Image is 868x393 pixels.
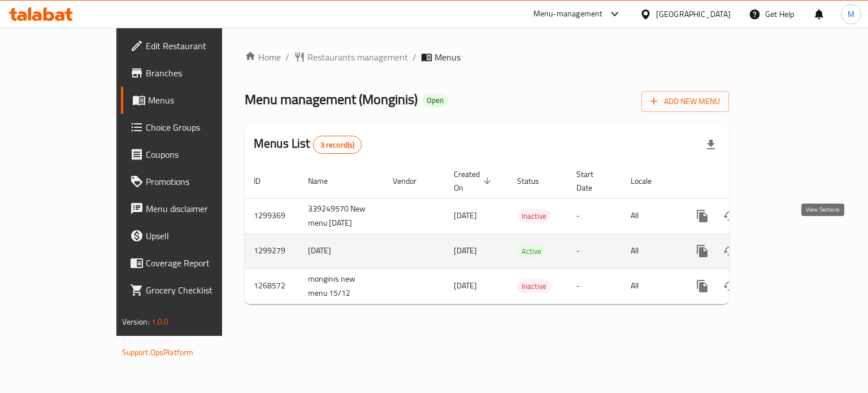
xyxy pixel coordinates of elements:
[517,209,551,223] div: Inactive
[622,268,680,304] td: All
[245,164,806,304] table: enhanced table
[393,174,431,188] span: Vendor
[656,8,731,20] div: [GEOGRAPHIC_DATA]
[121,195,262,222] a: Menu disclaimer
[122,314,150,329] span: Version:
[567,198,622,234] td: -
[146,202,253,215] span: Menu disclaimer
[413,50,416,64] li: /
[122,345,194,360] a: Support.OpsPlatform
[650,94,720,109] span: Add New Menu
[121,32,262,59] a: Edit Restaurant
[299,234,384,268] td: [DATE]
[151,314,169,329] span: 1.0.0
[121,59,262,87] a: Branches
[121,87,262,114] a: Menus
[313,136,362,154] div: Total records count
[121,277,262,304] a: Grocery Checklist
[689,273,716,300] button: more
[121,168,262,195] a: Promotions
[422,94,448,107] div: Open
[146,175,253,188] span: Promotions
[148,93,253,107] span: Menus
[716,273,743,300] button: Change Status
[307,50,408,64] span: Restaurants management
[121,114,262,141] a: Choice Groups
[689,237,716,265] button: more
[435,50,461,64] span: Menus
[245,50,281,64] a: Home
[689,202,716,230] button: more
[454,208,477,223] span: [DATE]
[622,234,680,268] td: All
[254,174,275,188] span: ID
[641,91,729,112] button: Add New Menu
[146,229,253,243] span: Upsell
[146,120,253,134] span: Choice Groups
[533,7,603,21] div: Menu-management
[454,278,477,293] span: [DATE]
[299,198,384,234] td: 339249570 New menu [DATE]
[254,135,362,154] h2: Menus List
[454,243,477,258] span: [DATE]
[245,234,299,268] td: 1299279
[308,174,342,188] span: Name
[454,167,494,195] span: Created On
[697,131,724,158] div: Export file
[121,141,262,168] a: Coupons
[576,167,608,195] span: Start Date
[146,66,253,80] span: Branches
[121,249,262,277] a: Coverage Report
[314,140,362,150] span: 3 record(s)
[517,210,551,223] span: Inactive
[422,96,448,105] span: Open
[285,50,289,64] li: /
[622,198,680,234] td: All
[146,256,253,270] span: Coverage Report
[716,237,743,265] button: Change Status
[245,268,299,304] td: 1268572
[245,87,418,112] span: Menu management ( Monginis )
[567,268,622,304] td: -
[631,174,666,188] span: Locale
[567,234,622,268] td: -
[122,334,174,348] span: Get support on:
[517,280,551,293] span: Inactive
[294,50,408,64] a: Restaurants management
[517,174,554,188] span: Status
[245,198,299,234] td: 1299369
[716,202,743,230] button: Change Status
[146,148,253,161] span: Coupons
[680,164,806,198] th: Actions
[121,222,262,249] a: Upsell
[848,8,854,20] span: M
[245,50,729,64] nav: breadcrumb
[299,268,384,304] td: monginis new menu 15/12
[517,245,546,258] span: Active
[146,39,253,53] span: Edit Restaurant
[146,283,253,297] span: Grocery Checklist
